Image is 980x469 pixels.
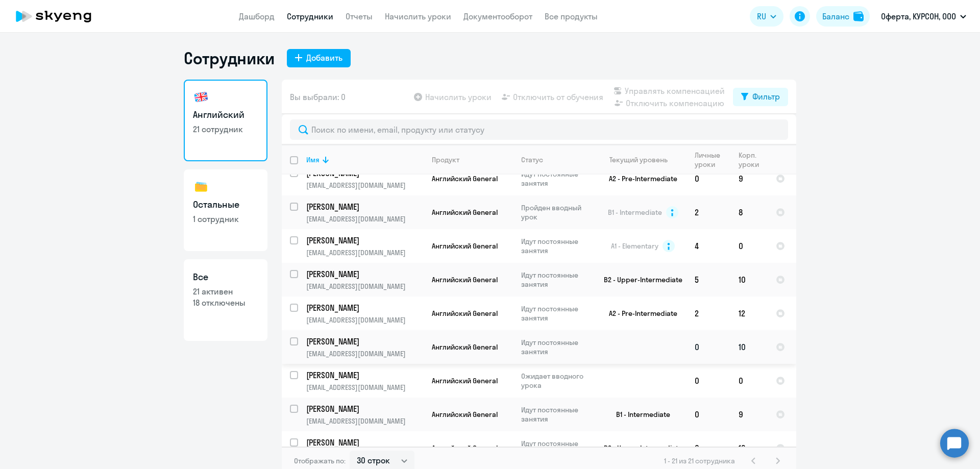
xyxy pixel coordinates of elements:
[463,11,532,21] a: Документооборот
[592,263,687,297] td: B2 - Upper-Intermediate
[730,398,768,431] td: 9
[664,456,735,465] span: 1 - 21 из 21 сотрудника
[853,11,864,21] img: balance
[306,302,422,313] p: [PERSON_NAME]
[306,416,423,426] p: [EMAIL_ADDRESS][DOMAIN_NAME]
[184,169,267,251] a: Остальные1 сотрудник
[306,437,422,448] p: [PERSON_NAME]
[306,282,423,291] p: [EMAIL_ADDRESS][DOMAIN_NAME]
[432,241,498,251] span: Английский General
[432,275,498,284] span: Английский General
[611,241,658,251] span: A1 - Elementary
[521,338,591,356] p: Идут постоянные занятия
[193,270,258,284] h3: Все
[306,336,422,347] p: [PERSON_NAME]
[306,369,422,381] p: [PERSON_NAME]
[432,309,498,318] span: Английский General
[432,443,498,453] span: Английский General
[730,229,768,263] td: 0
[432,208,498,217] span: Английский General
[294,456,346,465] span: Отображать по:
[730,364,768,398] td: 0
[306,214,423,224] p: [EMAIL_ADDRESS][DOMAIN_NAME]
[687,297,730,330] td: 2
[306,201,422,212] p: [PERSON_NAME]
[687,364,730,398] td: 0
[609,155,668,164] div: Текущий уровень
[432,342,498,352] span: Английский General
[193,124,258,135] p: 21 сотрудник
[695,151,723,169] div: Личные уроки
[687,229,730,263] td: 4
[608,208,662,217] span: B1 - Intermediate
[306,235,423,246] a: [PERSON_NAME]
[287,11,333,21] a: Сотрудники
[521,203,591,221] p: Пройден вводный урок
[600,155,686,164] div: Текущий уровень
[521,304,591,323] p: Идут постоянные занятия
[730,297,768,330] td: 12
[306,336,423,347] a: [PERSON_NAME]
[730,162,768,195] td: 9
[385,11,451,21] a: Начислить уроки
[432,376,498,385] span: Английский General
[687,162,730,195] td: 0
[184,48,275,68] h1: Сотрудники
[592,297,687,330] td: A2 - Pre-Intermediate
[521,155,591,164] div: Статус
[592,431,687,465] td: B2 - Upper-Intermediate
[306,268,423,280] a: [PERSON_NAME]
[521,155,543,164] div: Статус
[687,398,730,431] td: 0
[193,89,209,105] img: english
[730,431,768,465] td: 18
[822,10,849,22] div: Баланс
[193,213,258,225] p: 1 сотрудник
[816,6,870,27] button: Балансbalance
[687,431,730,465] td: 0
[193,297,258,308] p: 18 отключены
[290,91,346,103] span: Вы выбрали: 0
[730,330,768,364] td: 10
[306,349,423,358] p: [EMAIL_ADDRESS][DOMAIN_NAME]
[739,151,761,169] div: Корп. уроки
[687,330,730,364] td: 0
[757,10,766,22] span: RU
[184,259,267,341] a: Все21 активен18 отключены
[287,49,351,67] button: Добавить
[306,268,422,280] p: [PERSON_NAME]
[306,248,423,257] p: [EMAIL_ADDRESS][DOMAIN_NAME]
[687,263,730,297] td: 5
[306,403,422,414] p: [PERSON_NAME]
[432,410,498,419] span: Английский General
[306,302,423,313] a: [PERSON_NAME]
[193,198,258,211] h3: Остальные
[432,174,498,183] span: Английский General
[521,169,591,188] p: Идут постоянные занятия
[306,383,423,392] p: [EMAIL_ADDRESS][DOMAIN_NAME]
[592,398,687,431] td: B1 - Intermediate
[193,179,209,195] img: others
[730,263,768,297] td: 10
[545,11,598,21] a: Все продукты
[521,372,591,390] p: Ожидает вводного урока
[306,181,423,190] p: [EMAIL_ADDRESS][DOMAIN_NAME]
[739,151,767,169] div: Корп. уроки
[306,155,320,164] div: Имя
[306,201,423,212] a: [PERSON_NAME]
[730,195,768,229] td: 8
[881,10,956,22] p: Оферта, КУРСОН, ООО
[750,6,783,27] button: RU
[290,119,788,140] input: Поиск по имени, email, продукту или статусу
[306,155,423,164] div: Имя
[876,4,971,29] button: Оферта, КУРСОН, ООО
[184,80,267,161] a: Английский21 сотрудник
[521,270,591,289] p: Идут постоянные занятия
[752,90,780,103] div: Фильтр
[193,286,258,297] p: 21 активен
[733,88,788,106] button: Фильтр
[306,235,422,246] p: [PERSON_NAME]
[592,162,687,195] td: A2 - Pre-Intermediate
[193,108,258,121] h3: Английский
